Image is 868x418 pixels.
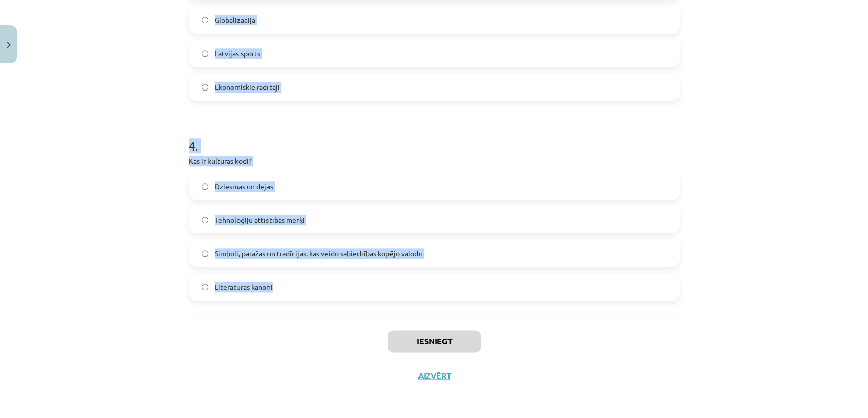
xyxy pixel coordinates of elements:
[189,156,680,166] p: Kas ir kultūras kodi?
[215,248,423,259] span: Simboli, paražas un tradīcijas, kas veido sabiedrības kopējo valodu
[215,82,280,93] span: Ekonomiskie rādītāji
[215,48,260,59] span: Latvijas sports
[202,50,208,57] input: Latvijas sports
[7,42,11,48] img: icon-close-lesson-0947bae3869378f0d4975bcd49f059093ad1ed9edebbc8119c70593378902aed.svg
[215,181,273,192] span: Dziesmas un dejas
[215,15,255,25] span: Globalizācija
[202,284,208,290] input: Literatūras kanoni
[215,282,273,292] span: Literatūras kanoni
[202,183,208,190] input: Dziesmas un dejas
[215,215,305,225] span: Tehnoloģiju attīstības mērķi
[415,371,454,381] button: Aizvērt
[189,121,680,153] h1: 4 .
[388,330,481,352] button: Iesniegt
[202,17,208,23] input: Globalizācija
[202,217,208,223] input: Tehnoloģiju attīstības mērķi
[202,84,208,91] input: Ekonomiskie rādītāji
[202,250,208,257] input: Simboli, paražas un tradīcijas, kas veido sabiedrības kopējo valodu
